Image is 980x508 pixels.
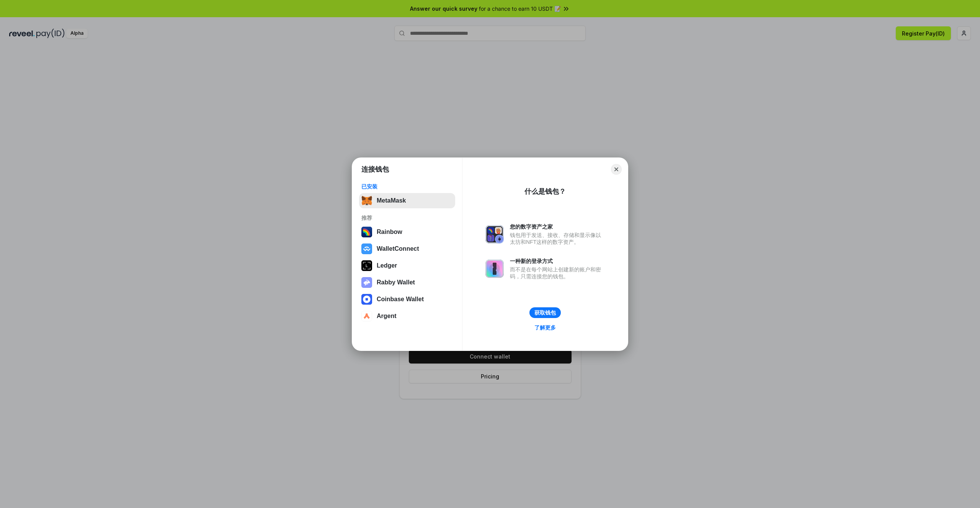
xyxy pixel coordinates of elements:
[359,241,455,256] button: WalletConnect
[359,275,455,290] button: Rabby Wallet
[359,258,455,273] button: Ledger
[524,187,566,196] div: 什么是钱包？
[361,227,372,237] img: svg+xml,%3Csvg%20width%3D%22120%22%20height%3D%22120%22%20viewBox%3D%220%200%20120%20120%22%20fil...
[377,197,406,204] div: MetaMask
[359,224,455,240] button: Rainbow
[361,260,372,271] img: svg+xml,%3Csvg%20xmlns%3D%22http%3A%2F%2Fwww.w3.org%2F2000%2Fsvg%22%20width%3D%2228%22%20height%3...
[377,279,415,286] div: Rabby Wallet
[377,262,397,269] div: Ledger
[361,183,453,190] div: 已安装
[361,195,372,206] img: svg+xml,%3Csvg%20fill%3D%22none%22%20height%3D%2233%22%20viewBox%3D%220%200%2035%2033%22%20width%...
[361,243,372,254] img: svg+xml,%3Csvg%20width%3D%2228%22%20height%3D%2228%22%20viewBox%3D%220%200%2028%2028%22%20fill%3D...
[361,214,453,221] div: 推荐
[377,296,424,303] div: Coinbase Wallet
[361,294,372,305] img: svg+xml,%3Csvg%20width%3D%2228%22%20height%3D%2228%22%20viewBox%3D%220%200%2028%2028%22%20fill%3D...
[377,229,402,235] div: Rainbow
[377,245,419,252] div: WalletConnect
[359,308,455,324] button: Argent
[485,260,504,278] img: svg+xml,%3Csvg%20xmlns%3D%22http%3A%2F%2Fwww.w3.org%2F2000%2Fsvg%22%20fill%3D%22none%22%20viewBox...
[361,277,372,288] img: svg+xml,%3Csvg%20xmlns%3D%22http%3A%2F%2Fwww.w3.org%2F2000%2Fsvg%22%20fill%3D%22none%22%20viewBox...
[611,164,622,175] button: Close
[361,311,372,321] img: svg+xml,%3Csvg%20width%3D%2228%22%20height%3D%2228%22%20viewBox%3D%220%200%2028%2028%22%20fill%3D...
[485,225,504,243] img: svg+xml,%3Csvg%20xmlns%3D%22http%3A%2F%2Fwww.w3.org%2F2000%2Fsvg%22%20fill%3D%22none%22%20viewBox...
[359,193,455,208] button: MetaMask
[510,232,605,245] div: 钱包用于发送、接收、存储和显示像以太坊和NFT这样的数字资产。
[510,223,605,230] div: 您的数字资产之家
[361,165,389,174] h1: 连接钱包
[510,266,605,280] div: 而不是在每个网站上创建新的账户和密码，只需连接您的钱包。
[534,324,556,331] div: 了解更多
[534,309,556,316] div: 获取钱包
[377,313,397,320] div: Argent
[359,292,455,307] button: Coinbase Wallet
[510,258,605,265] div: 一种新的登录方式
[530,323,560,333] a: 了解更多
[529,307,561,318] button: 获取钱包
